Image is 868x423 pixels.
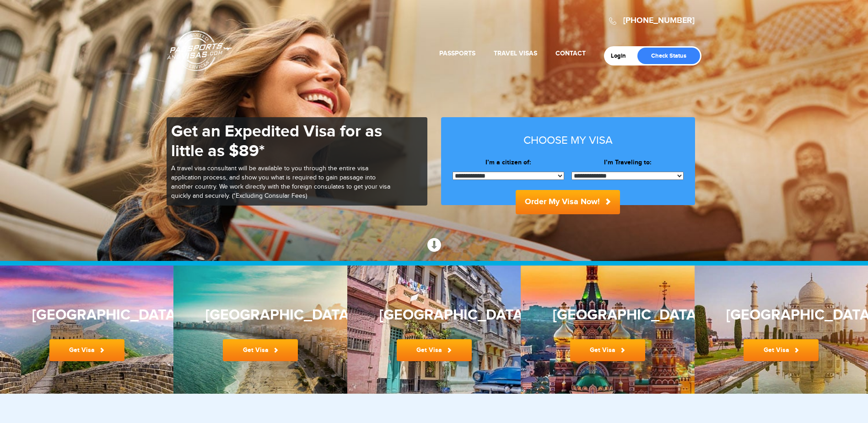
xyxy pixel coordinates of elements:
[571,158,684,167] label: I’m Traveling to:
[439,49,475,57] a: Passports
[167,30,232,71] a: Passports & [DOMAIN_NAME]
[623,16,695,26] a: [PHONE_NUMBER]
[171,122,391,161] h1: Get an Expedited Visa for as little as $89*
[453,158,565,167] label: I’m a citizen of:
[32,307,142,323] h3: [GEOGRAPHIC_DATA]
[555,49,586,57] a: Contact
[516,190,620,214] button: Order My Visa Now!
[637,48,700,64] a: Check Status
[553,307,663,323] h3: [GEOGRAPHIC_DATA]
[397,339,472,361] a: Get Visa
[726,307,836,323] h3: [GEOGRAPHIC_DATA]
[379,307,489,323] h3: [GEOGRAPHIC_DATA]
[744,339,819,361] a: Get Visa
[611,52,632,60] a: Login
[49,339,124,361] a: Get Visa
[223,339,298,361] a: Get Visa
[171,164,391,201] p: A travel visa consultant will be available to you through the entire visa application process, an...
[494,49,537,57] a: Travel Visas
[205,307,315,323] h3: [GEOGRAPHIC_DATA]
[570,339,645,361] a: Get Visa
[453,135,684,146] h3: Choose my visa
